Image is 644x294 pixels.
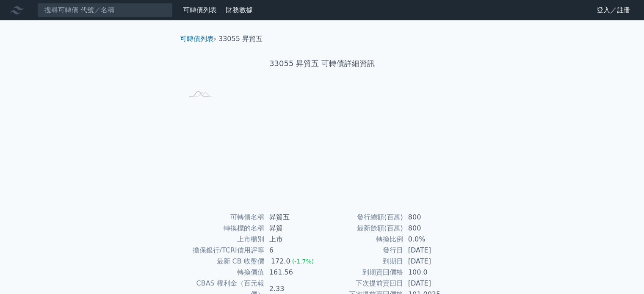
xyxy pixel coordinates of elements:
[602,253,644,294] iframe: Chat Widget
[322,267,403,278] td: 到期賣回價格
[269,256,292,267] div: 172.0
[173,58,471,69] h1: 33055 昇貿五 可轉債詳細資訊
[322,223,403,234] td: 最新餘額(百萬)
[183,256,264,267] td: 最新 CB 收盤價
[183,245,264,256] td: 擔保銀行/TCRI信用評等
[322,234,403,245] td: 轉換比例
[403,256,461,267] td: [DATE]
[322,245,403,256] td: 發行日
[403,223,461,234] td: 800
[590,3,637,17] a: 登入／註冊
[264,267,322,278] td: 161.56
[403,245,461,256] td: [DATE]
[322,212,403,223] td: 發行總額(百萬)
[183,212,264,223] td: 可轉債名稱
[183,267,264,278] td: 轉換價值
[180,34,216,44] li: ›
[37,3,173,17] input: 搜尋可轉債 代號／名稱
[403,278,461,289] td: [DATE]
[403,212,461,223] td: 800
[264,223,322,234] td: 昇貿
[264,234,322,245] td: 上市
[322,256,403,267] td: 到期日
[602,253,644,294] div: 聊天小工具
[292,258,314,265] span: (-1.7%)
[403,234,461,245] td: 0.0%
[183,6,217,14] a: 可轉債列表
[403,267,461,278] td: 100.0
[183,223,264,234] td: 轉換標的名稱
[180,35,214,43] a: 可轉債列表
[226,6,253,14] a: 財務數據
[322,278,403,289] td: 下次提前賣回日
[264,245,322,256] td: 6
[218,34,263,44] li: 33055 昇貿五
[264,212,322,223] td: 昇貿五
[183,234,264,245] td: 上市櫃別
